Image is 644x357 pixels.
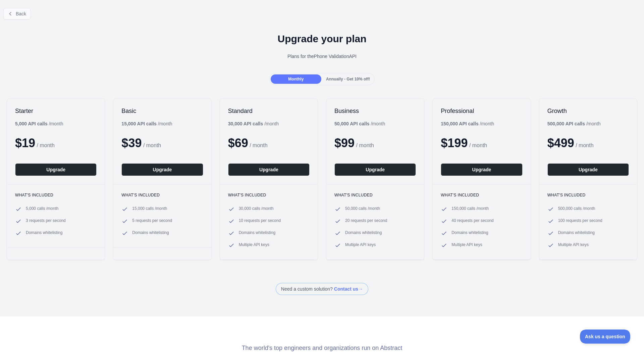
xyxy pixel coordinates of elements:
span: $ 199 [441,136,468,150]
b: 50,000 API calls [334,121,370,126]
h2: Standard [228,107,310,115]
span: $ 99 [334,136,355,150]
div: / month [228,120,279,127]
div: / month [334,120,385,127]
iframe: Toggle Customer Support [580,330,631,344]
h2: Professional [441,107,522,115]
b: 30,000 API calls [228,121,263,126]
b: 150,000 API calls [441,121,478,126]
h2: Business [334,107,416,115]
div: / month [441,120,494,127]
